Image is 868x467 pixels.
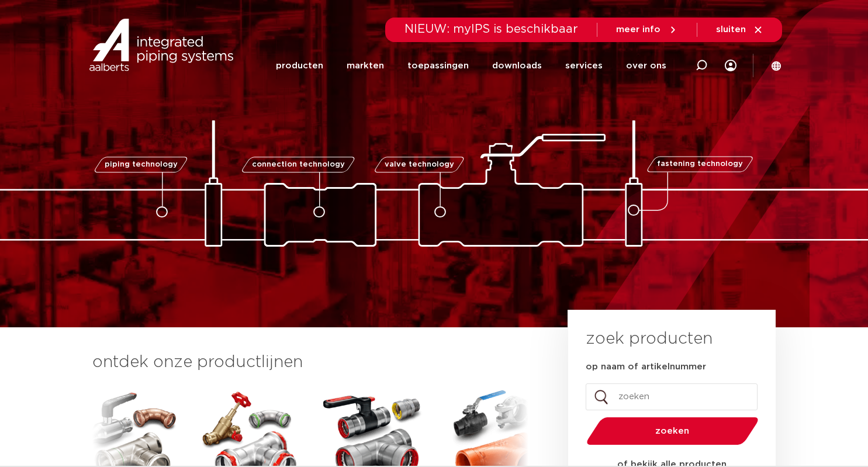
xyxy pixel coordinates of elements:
[586,327,713,351] h3: zoek producten
[582,416,763,446] button: zoeken
[92,351,528,374] h3: ontdek onze productlijnen
[276,43,666,88] nav: Menu
[385,161,454,168] span: valve technology
[404,23,578,35] span: NIEUW: myIPS is beschikbaar
[657,161,743,168] span: fastening technology
[492,43,542,88] a: downloads
[716,25,746,34] span: sluiten
[616,25,678,35] a: meer info
[616,25,660,34] span: meer info
[586,383,758,410] input: zoeken
[586,361,706,373] label: op naam of artikelnummer
[276,43,323,88] a: producten
[565,43,603,88] a: services
[407,43,469,88] a: toepassingen
[725,42,736,89] div: my IPS
[251,161,344,168] span: connection technology
[716,25,763,35] a: sluiten
[626,43,666,88] a: over ons
[617,427,728,435] span: zoeken
[347,43,384,88] a: markten
[105,161,178,168] span: piping technology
